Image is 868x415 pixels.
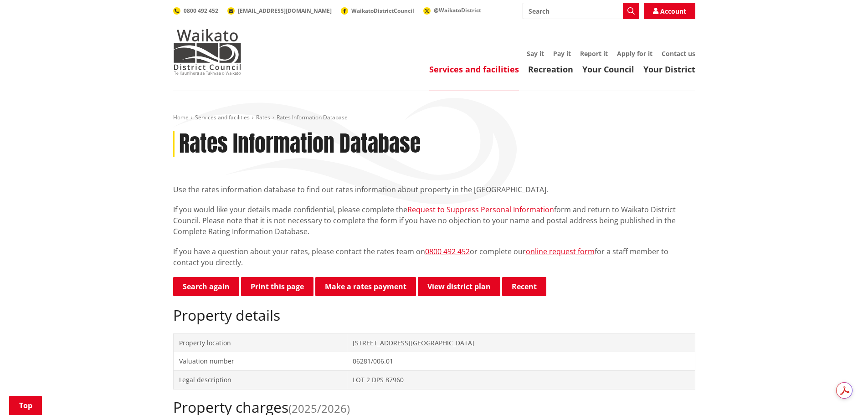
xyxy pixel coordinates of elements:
[347,352,695,371] td: 06281/006.01
[527,49,544,58] a: Say it
[173,184,695,195] p: Use the rates information database to find out rates information about property in the [GEOGRAPHI...
[425,246,470,256] a: 0800 492 452
[434,6,481,14] span: @WaikatoDistrict
[423,6,481,14] a: @WaikatoDistrict
[826,377,859,410] iframe: Messenger Launcher
[523,3,639,19] input: Search input
[173,352,347,371] td: Valuation number
[643,64,695,75] a: Your District
[173,333,347,352] td: Property location
[341,7,414,15] a: WaikatoDistrictCouncil
[662,49,695,58] a: Contact us
[173,113,189,121] a: Home
[347,333,695,352] td: [STREET_ADDRESS][GEOGRAPHIC_DATA]
[315,277,416,296] a: Make a rates payment
[241,277,313,296] button: Print this page
[173,246,695,268] p: If you have a question about your rates, please contact the rates team on or complete our for a s...
[184,7,218,15] span: 0800 492 452
[351,7,414,15] span: WaikatoDistrictCouncil
[179,131,421,157] h1: Rates Information Database
[502,277,546,296] button: Recent
[173,204,695,237] p: If you would like your details made confidential, please complete the form and return to Waikato ...
[347,370,695,389] td: LOT 2 DPS 87960
[277,113,348,121] span: Rates Information Database
[617,49,652,58] a: Apply for it
[582,64,634,75] a: Your Council
[553,49,571,58] a: Pay it
[173,114,695,122] nav: breadcrumb
[173,7,218,15] a: 0800 492 452
[238,7,332,15] span: [EMAIL_ADDRESS][DOMAIN_NAME]
[418,277,500,296] a: View district plan
[256,113,270,121] a: Rates
[173,370,347,389] td: Legal description
[528,64,573,75] a: Recreation
[195,113,250,121] a: Services and facilities
[173,307,695,324] h2: Property details
[644,3,695,19] a: Account
[407,205,554,215] a: Request to Suppress Personal Information
[429,64,519,75] a: Services and facilities
[227,7,332,15] a: [EMAIL_ADDRESS][DOMAIN_NAME]
[173,29,241,75] img: Waikato District Council - Te Kaunihera aa Takiwaa o Waikato
[580,49,608,58] a: Report it
[9,396,42,415] a: Top
[173,277,239,296] a: Search again
[526,246,595,256] a: online request form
